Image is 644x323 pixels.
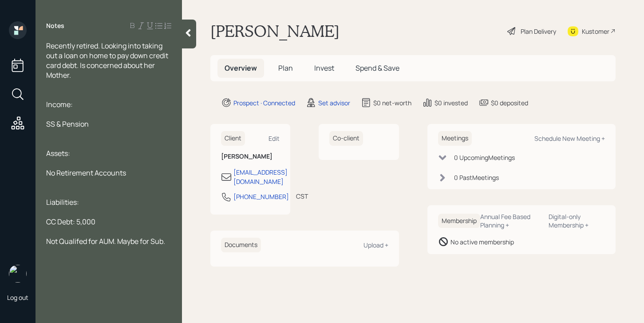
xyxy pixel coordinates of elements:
div: CST [296,191,308,201]
h6: [PERSON_NAME] [221,153,280,160]
h1: [PERSON_NAME] [210,21,340,41]
span: Assets: [46,148,70,158]
span: No Retirement Accounts [46,168,126,178]
h6: Client [221,131,245,146]
span: Overview [225,63,257,73]
span: Liabilities: [46,197,79,207]
div: $0 deposited [491,98,528,108]
div: No active membership [450,237,514,247]
div: $0 net-worth [373,98,411,108]
div: Prospect · Connected [233,98,295,108]
span: CC Debt: 5,000 [46,217,95,227]
span: Invest [314,63,334,73]
span: Not Qualifed for AUM. Maybe for Sub. [46,236,165,246]
img: retirable_logo.png [9,265,27,283]
div: Schedule New Meeting + [534,134,605,143]
h6: Meetings [438,131,472,146]
span: Income: [46,100,73,109]
div: [PHONE_NUMBER] [233,192,289,201]
div: Annual Fee Based Planning + [480,212,542,229]
div: 0 Upcoming Meeting s [454,153,515,162]
label: Notes [46,21,64,30]
h6: Co-client [329,131,363,146]
div: [EMAIL_ADDRESS][DOMAIN_NAME] [233,167,288,186]
div: Set advisor [318,98,350,108]
div: Digital-only Membership + [549,212,605,229]
div: Log out [7,293,28,302]
span: SS & Pension [46,119,89,129]
h6: Documents [221,238,261,252]
div: Edit [269,134,280,143]
div: Plan Delivery [521,27,556,36]
div: $0 invested [435,98,468,108]
span: Spend & Save [356,63,399,73]
div: Upload + [363,241,388,249]
span: Recently retired. Looking into taking out a loan on home to pay down credit card debt. Is concern... [46,41,170,80]
span: Plan [278,63,293,73]
h6: Membership [438,214,480,228]
div: Kustomer [582,27,609,36]
div: 0 Past Meeting s [454,173,499,182]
